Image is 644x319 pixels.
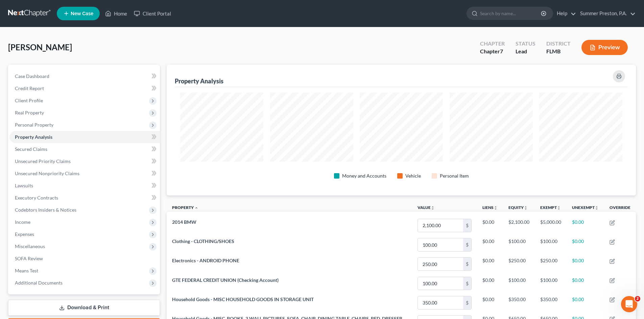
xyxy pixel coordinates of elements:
[463,258,471,270] div: $
[516,40,535,48] div: Status
[15,170,79,176] span: Unsecured Nonpriority Claims
[546,40,571,48] div: District
[535,293,567,312] td: $350.00
[9,155,160,167] a: Unsecured Priority Claims
[503,235,535,255] td: $100.00
[172,296,314,302] span: Household Goods - MISC HOUSEHOLD GOODS IN STORAGE UNIT
[581,40,628,55] button: Preview
[477,293,503,312] td: $0.00
[418,296,463,309] input: 0.00
[15,195,58,201] span: Executory Contracts
[15,268,38,273] span: Means Test
[535,274,567,293] td: $100.00
[172,205,198,210] a: Property expand_less
[130,7,174,20] a: Client Portal
[15,134,52,140] span: Property Analysis
[9,180,160,192] a: Lawsuits
[9,167,160,180] a: Unsecured Nonpriority Claims
[535,235,567,255] td: $100.00
[503,274,535,293] td: $100.00
[9,192,160,204] a: Executory Contracts
[102,7,130,20] a: Home
[440,172,469,179] div: Personal Item
[418,205,435,210] a: Valueunfold_more
[524,206,528,210] i: unfold_more
[15,231,34,237] span: Expenses
[535,255,567,274] td: $250.00
[463,296,471,309] div: $
[621,296,637,312] iframe: Intercom live chat
[342,172,386,179] div: Money and Accounts
[9,131,160,143] a: Property Analysis
[572,205,599,210] a: Unexemptunfold_more
[553,7,576,20] a: Help
[8,300,160,316] a: Download & Print
[418,277,463,290] input: 0.00
[8,42,72,52] span: [PERSON_NAME]
[15,243,45,249] span: Miscellaneous
[15,98,43,103] span: Client Profile
[15,110,44,115] span: Real Property
[9,82,160,95] a: Credit Report
[540,205,561,210] a: Exemptunfold_more
[15,158,71,164] span: Unsecured Priority Claims
[546,48,571,55] div: FLMB
[567,216,604,235] td: $0.00
[15,256,43,261] span: SOFA Review
[463,219,471,232] div: $
[15,73,49,79] span: Case Dashboard
[480,7,542,20] input: Search by name...
[463,238,471,251] div: $
[418,238,463,251] input: 0.00
[431,206,435,210] i: unfold_more
[15,183,33,188] span: Lawsuits
[15,207,76,213] span: Codebtors Insiders & Notices
[175,77,223,85] div: Property Analysis
[557,206,561,210] i: unfold_more
[500,48,503,54] span: 7
[577,7,636,20] a: Summer Preston, P.A.
[567,255,604,274] td: $0.00
[480,40,505,48] div: Chapter
[503,293,535,312] td: $350.00
[595,206,599,210] i: unfold_more
[71,11,93,16] span: New Case
[15,280,63,286] span: Additional Documents
[9,143,160,155] a: Secured Claims
[477,255,503,274] td: $0.00
[635,296,640,301] span: 2
[15,146,47,152] span: Secured Claims
[477,216,503,235] td: $0.00
[172,258,239,263] span: Electronics - ANDROID PHONE
[508,205,528,210] a: Equityunfold_more
[9,70,160,82] a: Case Dashboard
[9,252,160,265] a: SOFA Review
[15,85,44,91] span: Credit Report
[15,122,53,128] span: Personal Property
[503,255,535,274] td: $250.00
[15,219,30,225] span: Income
[172,238,234,244] span: Clothing - CLOTHING/SHOES
[194,206,198,210] i: expand_less
[494,206,498,210] i: unfold_more
[418,258,463,270] input: 0.00
[567,293,604,312] td: $0.00
[604,201,636,216] th: Override
[516,48,535,55] div: Lead
[535,216,567,235] td: $5,000.00
[477,235,503,255] td: $0.00
[567,274,604,293] td: $0.00
[480,48,505,55] div: Chapter
[477,274,503,293] td: $0.00
[172,277,279,283] span: GTE FEDERAL CREDIT UNION (Checking Account)
[482,205,498,210] a: Liensunfold_more
[503,216,535,235] td: $2,100.00
[567,235,604,255] td: $0.00
[418,219,463,232] input: 0.00
[405,172,421,179] div: Vehicle
[463,277,471,290] div: $
[172,219,196,225] span: 2014 BMW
